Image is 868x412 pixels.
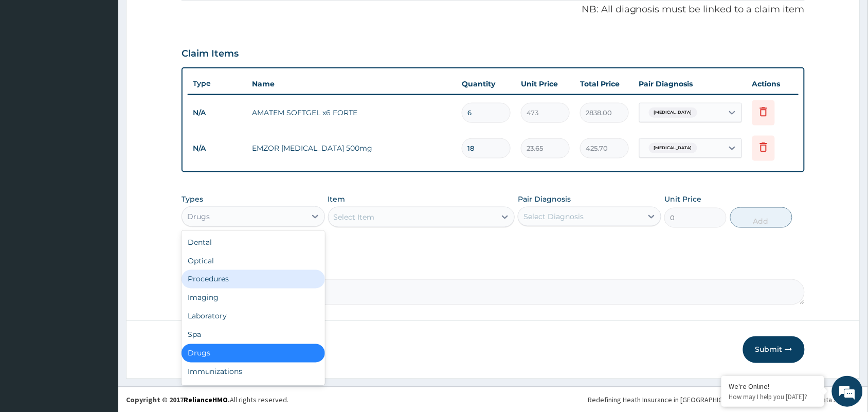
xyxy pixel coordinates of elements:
th: Quantity [457,74,516,94]
div: Imaging [182,289,325,307]
div: Others [182,381,325,400]
p: How may I help you today? [729,392,817,401]
th: Unit Price [516,74,575,94]
label: Item [328,194,346,204]
td: N/A [188,139,247,158]
div: Select Diagnosis [523,211,584,222]
span: We're online! [60,130,142,234]
div: Optical [182,252,325,270]
span: [MEDICAL_DATA] [649,108,697,118]
div: Chat with us now [53,58,173,71]
button: Submit [743,336,805,363]
td: AMATEM SOFTGEL x6 FORTE [247,102,457,123]
th: Type [188,74,247,93]
button: Add [730,207,792,228]
th: Pair Diagnosis [634,74,747,94]
label: Types [182,195,203,204]
div: Spa [182,326,325,344]
div: Dental [182,233,325,252]
label: Pair Diagnosis [518,194,571,204]
div: Immunizations [182,363,325,381]
span: [MEDICAL_DATA] [649,143,697,153]
a: RelianceHMO [184,396,228,405]
label: Comment [182,265,805,274]
th: Name [247,74,457,94]
textarea: Type your message and hit 'Enter' [5,281,196,317]
div: Minimize live chat window [169,5,193,30]
div: Laboratory [182,307,325,326]
td: N/A [188,103,247,122]
th: Actions [747,74,799,94]
td: EMZOR [MEDICAL_DATA] 500mg [247,138,457,158]
img: d_794563401_company_1708531726252_794563401 [19,51,42,77]
label: Unit Price [664,194,701,204]
div: Drugs [187,211,210,222]
div: We're Online! [729,382,817,391]
div: Procedures [182,270,325,289]
p: NB: All diagnosis must be linked to a claim item [182,3,805,16]
strong: Copyright © 2017 . [126,396,230,405]
div: Drugs [182,344,325,363]
th: Total Price [575,74,634,94]
div: Redefining Heath Insurance in [GEOGRAPHIC_DATA] using Telemedicine and Data Science! [588,395,860,405]
h3: Claim Items [182,48,239,60]
div: Select Item [334,212,375,222]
